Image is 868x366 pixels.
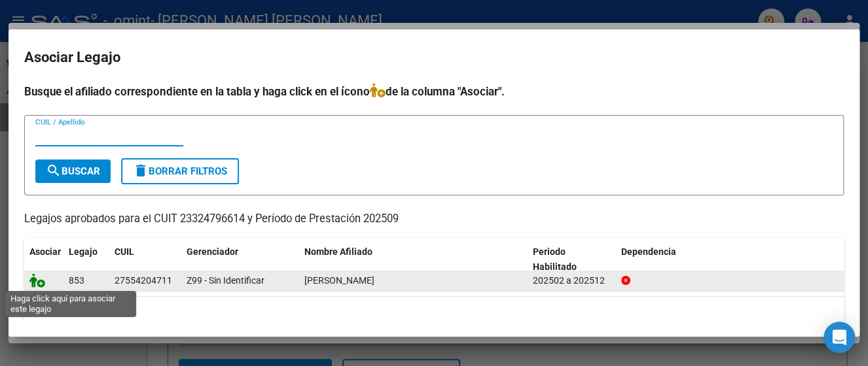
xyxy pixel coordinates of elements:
[24,211,844,227] p: Legajos aprobados para el CUIT 23324796614 y Período de Prestación 202509
[187,275,264,286] span: Z99 - Sin Identificar
[133,163,149,178] mat-icon: delete
[115,273,172,288] div: 27554204711
[24,45,844,70] h2: Asociar Legajo
[29,246,61,257] span: Asociar
[621,246,676,257] span: Dependencia
[616,238,844,281] datatable-header-cell: Dependencia
[69,275,84,286] span: 853
[187,246,238,257] span: Gerenciador
[304,246,372,257] span: Nombre Afiliado
[181,238,299,281] datatable-header-cell: Gerenciador
[24,83,844,100] h4: Busque el afiliado correspondiente en la tabla y haga click en el ícono de la columna "Asociar".
[533,246,577,272] span: Periodo Habilitado
[133,165,227,177] span: Borrar Filtros
[528,238,616,281] datatable-header-cell: Periodo Habilitado
[46,165,100,177] span: Buscar
[69,246,98,257] span: Legajo
[24,297,844,329] div: 1 registros
[115,246,134,257] span: CUIL
[35,159,111,183] button: Buscar
[24,238,63,281] datatable-header-cell: Asociar
[533,273,611,288] div: 202502 a 202512
[46,163,62,178] mat-icon: search
[823,322,855,353] div: Open Intercom Messenger
[299,238,528,281] datatable-header-cell: Nombre Afiliado
[121,158,239,184] button: Borrar Filtros
[304,275,374,286] span: ALFONSO GIULIANA
[109,238,181,281] datatable-header-cell: CUIL
[63,238,109,281] datatable-header-cell: Legajo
